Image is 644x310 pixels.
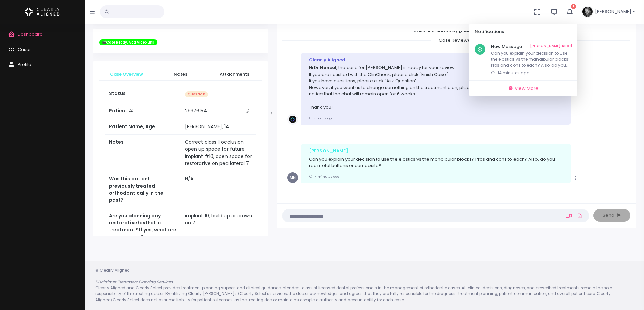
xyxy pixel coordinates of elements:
th: Are you planning any restorative/esthetic treatment? If yes, what are you planning? [105,208,181,245]
b: [PERSON_NAME] [459,27,499,34]
small: 14 minutes ago [309,174,339,179]
span: Attachments [213,71,256,78]
span: View More [515,85,539,92]
div: scrollable content [282,31,630,197]
span: Notes [159,71,202,78]
div: scrollable content [469,40,577,80]
td: Correct class II occlusion, open up space for future implant #10, open space for restorative on p... [181,135,256,171]
div: Clearly Aligned [309,57,563,63]
img: Header Avatar [581,6,594,18]
th: Was this patient previously treated orthodontically in the past? [105,171,181,208]
td: N/A [181,171,256,208]
div: © Clearly Aligned Clearly Aligned and Clearly Select provides treatment planning support and clin... [89,267,640,303]
span: Profile [18,61,31,68]
a: Add Loom Video [564,213,573,218]
td: implant 10, build up or crown on 7 [181,208,256,245]
a: New Message[PERSON_NAME] ReadCan you explain your decision to use the elastics vs the mandibular ... [469,40,577,80]
span: 🎬Case Ready. Add Video Link [99,39,157,46]
b: Nensel [320,64,336,71]
td: 29376154 [181,103,256,119]
th: Patient # [105,103,181,119]
em: Disclaimer: Treatment Planning Services [95,279,173,285]
small: 3 hours ago [309,116,333,120]
th: Status [105,86,181,103]
span: Cases [18,46,32,53]
p: Hi Dr. , the case for [PERSON_NAME] is ready for your review. If you are satisfied with the ClinC... [309,64,563,111]
span: Case unarchived by: [405,25,507,36]
p: Can you explain your decision to use the elastics vs the mandibular blocks? Pros and cons to each... [491,50,572,68]
div: 1 [469,24,577,96]
h6: Notifications [475,29,564,34]
td: [PERSON_NAME], 14 [181,119,256,135]
img: Logo Horizontal [25,5,60,19]
a: [PERSON_NAME] Read [530,44,572,49]
span: Dashboard [18,31,43,37]
span: Case Overview [105,71,148,78]
p: Can you explain your decision to use the elastics vs the mandibular blocks? Pros and cons to each... [309,156,563,169]
div: [PERSON_NAME] [309,148,563,154]
h6: New Message [491,44,572,49]
span: [PERSON_NAME] [595,8,631,15]
span: 1 [571,4,576,9]
span: MN [287,172,298,183]
span: Question [185,91,208,98]
span: 14 minutes ago [498,70,529,76]
span: Case Reviewed [431,35,482,46]
th: Notes [105,135,181,171]
th: Patient Name, Age: [105,119,181,135]
a: View More [472,83,575,94]
a: Add Files [576,209,584,222]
